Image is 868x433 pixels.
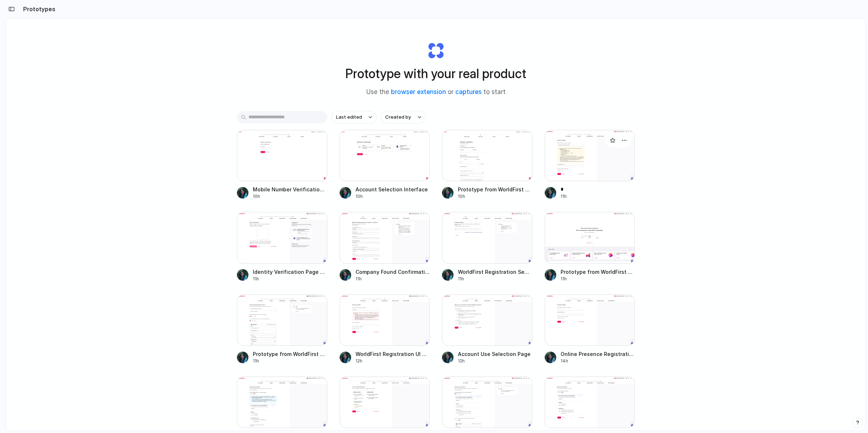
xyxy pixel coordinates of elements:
button: Created by [381,111,426,123]
span: Prototype from WorldFirst Welcome [458,186,532,193]
span: Mobile Number Verification Screen [253,186,327,193]
div: 11h [253,276,327,282]
a: WorldFirst Registration UI UpdateWorldFirst Registration UI Update12h [340,294,430,364]
a: captures [455,88,482,95]
div: 12h [458,358,532,364]
span: Identity Verification Page Update [253,268,327,276]
div: 11h [458,276,532,282]
a: Prototype from WorldFirst RegistrationPrototype from WorldFirst Registration11h [545,212,635,282]
a: Prototype from WorldFirst Registration v25Prototype from WorldFirst Registration v2511h [237,294,327,364]
a: browser extension [391,88,446,95]
span: Company Found Confirmation Screen [356,268,430,276]
div: 12h [356,358,430,364]
span: Created by [385,114,411,121]
span: Account Use Selection Page [458,350,532,358]
div: 14h [561,358,635,364]
div: 11h [561,193,635,200]
span: Last edited [336,114,362,121]
span: Prototype from WorldFirst Registration v25 [253,350,327,358]
div: 11h [356,276,430,282]
span: Prototype from WorldFirst Registration [561,268,635,276]
a: WorldFirst Registration Search UpdateWorldFirst Registration Search Update11h [442,212,532,282]
span: WorldFirst Registration UI Update [356,350,430,358]
div: 11h [253,358,327,364]
span: Account Selection Interface [356,186,430,193]
h2: Prototypes [20,5,55,13]
span: Online Presence Registration Interface [561,350,635,358]
h1: Prototype with your real product [345,64,526,83]
a: Company Found Confirmation ScreenCompany Found Confirmation Screen11h [340,212,430,282]
a: Account Use Selection PageAccount Use Selection Page12h [442,294,532,364]
div: 11h [561,276,635,282]
div: 10h [356,193,430,200]
a: Prototype from WorldFirst WelcomePrototype from WorldFirst Welcome10h [442,130,532,200]
div: 10h [458,193,532,200]
div: 10h [253,193,327,200]
a: Prototype from WorldFirst Registration v1311h [545,130,635,200]
a: Mobile Number Verification ScreenMobile Number Verification Screen10h [237,130,327,200]
a: Account Selection InterfaceAccount Selection Interface10h [340,130,430,200]
span: WorldFirst Registration Search Update [458,268,532,276]
a: Identity Verification Page UpdateIdentity Verification Page Update11h [237,212,327,282]
button: Last edited [332,111,376,123]
span: Use the or to start [366,88,506,97]
a: Online Presence Registration InterfaceOnline Presence Registration Interface14h [545,294,635,364]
